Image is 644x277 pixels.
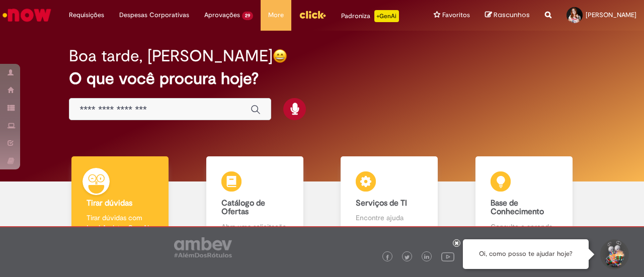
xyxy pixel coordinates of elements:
p: Encontre ajuda [356,213,423,223]
span: Favoritos [442,10,470,20]
p: Tirar dúvidas com Lupi Assist e Gen Ai [87,213,153,233]
a: Base de Conhecimento Consulte e aprenda [457,156,592,243]
a: Catálogo de Ofertas Abra uma solicitação [188,156,323,243]
p: Consulte e aprenda [491,222,557,232]
a: Rascunhos [485,11,530,20]
span: Despesas Corporativas [119,10,189,20]
img: logo_footer_ambev_rotulo_gray.png [174,237,232,257]
span: [PERSON_NAME] [586,11,636,19]
a: Serviços de TI Encontre ajuda [322,156,457,243]
button: Iniciar Conversa de Suporte [599,239,629,269]
a: Tirar dúvidas Tirar dúvidas com Lupi Assist e Gen Ai [53,156,188,243]
div: Padroniza [341,10,399,22]
span: Rascunhos [494,10,530,20]
b: Base de Conhecimento [491,198,544,217]
b: Tirar dúvidas [87,198,132,208]
img: click_logo_yellow_360x200.png [299,7,326,22]
b: Catálogo de Ofertas [221,198,265,217]
img: logo_footer_facebook.png [385,255,390,260]
p: Abra uma solicitação [221,222,288,232]
img: logo_footer_twitter.png [405,255,410,260]
img: ServiceNow [1,5,53,25]
span: More [268,10,284,20]
div: Oi, como posso te ajudar hoje? [463,239,589,269]
span: Aprovações [204,10,240,20]
span: Requisições [69,10,104,20]
img: happy-face.png [273,49,287,63]
span: 29 [242,12,253,20]
img: logo_footer_linkedin.png [424,254,429,260]
p: +GenAi [374,10,399,22]
h2: Boa tarde, [PERSON_NAME] [69,47,273,65]
b: Serviços de TI [356,198,407,208]
h2: O que você procura hoje? [69,70,575,87]
img: logo_footer_youtube.png [441,250,454,263]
